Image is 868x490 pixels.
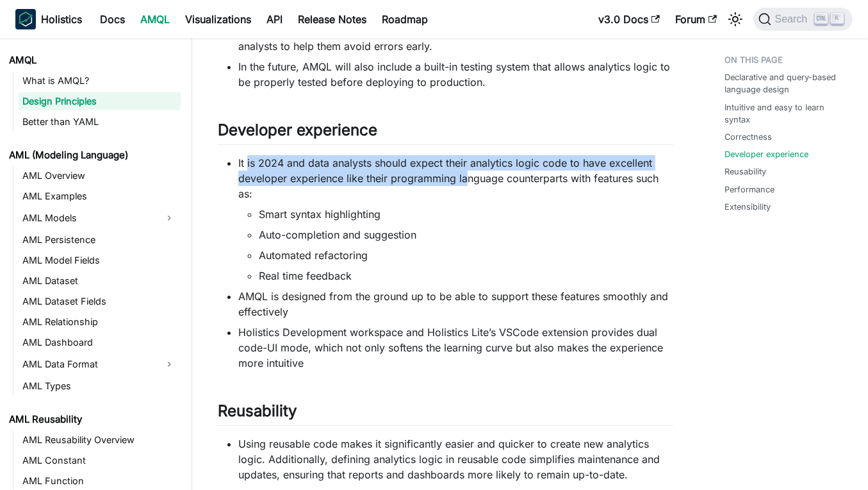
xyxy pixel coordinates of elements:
[831,13,844,24] kbd: K
[19,92,181,110] a: Design Principles
[5,51,181,69] a: AMQL
[725,101,848,126] a: Intuitive and easy to learn syntax
[158,208,181,228] button: Expand sidebar category 'AML Models'
[725,201,771,213] a: Extensibility
[374,9,436,30] a: Roadmap
[133,9,177,30] a: AMQL
[259,227,673,242] li: Auto-completion and suggestion
[259,9,290,30] a: API
[591,9,667,30] a: v3.0 Docs
[771,13,815,25] span: Search
[19,167,181,185] a: AML Overview
[15,9,82,30] a: HolisticsHolistics
[19,431,181,449] a: AML Reusability Overview
[725,131,772,143] a: Correctness
[19,231,181,249] a: AML Persistence
[5,410,181,428] a: AML Reusability
[19,272,181,290] a: AML Dataset
[15,9,36,30] img: Holistics
[725,165,766,178] a: Reusability
[259,248,673,263] li: Automated refactoring
[725,71,848,96] a: Declarative and query-based language design
[19,187,181,205] a: AML Examples
[19,334,181,351] a: AML Dashboard
[158,354,181,375] button: Expand sidebar category 'AML Data Format'
[41,12,82,27] b: Holistics
[19,313,181,331] a: AML Relationship
[19,113,181,131] a: Better than YAML
[667,9,725,30] a: Forum
[238,155,673,283] li: It is 2024 and data analysts should expect their analytics logic code to have excellent developer...
[92,9,133,30] a: Docs
[177,9,259,30] a: Visualizations
[725,9,746,30] button: Switch between dark and light mode (currently light mode)
[19,251,181,269] a: AML Model Fields
[19,72,181,90] a: What is AMQL?
[238,436,673,482] li: Using reusable code makes it significantly easier and quicker to create new analytics logic. Addi...
[19,452,181,469] a: AML Constant
[19,208,158,228] a: AML Models
[238,289,673,319] li: AMQL is designed from the ground up to be able to support these features smoothly and effectively
[19,354,158,375] a: AML Data Format
[290,9,374,30] a: Release Notes
[725,183,774,196] a: Performance
[218,121,673,145] h2: Developer experience
[753,8,853,31] button: Search (Ctrl+K)
[259,268,673,283] li: Real time feedback
[259,207,673,222] li: Smart syntax highlighting
[725,148,808,160] a: Developer experience
[19,292,181,310] a: AML Dataset Fields
[19,377,181,395] a: AML Types
[238,59,673,90] li: In the future, AMQL will also include a built-in testing system that allows analytics logic to be...
[218,401,673,426] h2: Reusability
[238,325,673,371] li: Holistics Development workspace and Holistics Lite’s VSCode extension provides dual code-UI mode,...
[19,472,181,490] a: AML Function
[5,146,181,164] a: AML (Modeling Language)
